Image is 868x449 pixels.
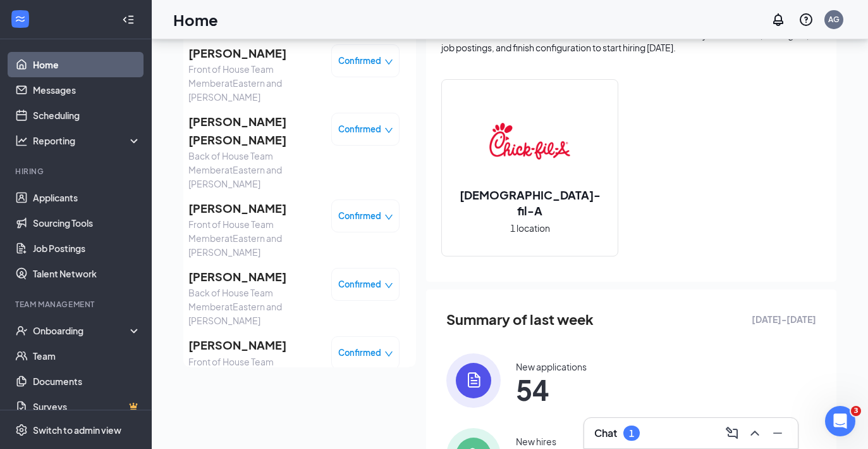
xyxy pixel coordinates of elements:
[188,149,321,191] span: Back of House Team Member at Eastern and [PERSON_NAME]
[33,424,121,436] div: Switch to admin view
[770,426,785,441] svg: Minimize
[15,324,28,337] svg: UserCheck
[828,14,840,25] div: AG
[771,12,786,27] svg: Notifications
[33,210,141,236] a: Sourcing Tools
[510,221,550,235] span: 1 location
[489,101,570,182] img: Chick-fil-A
[516,378,587,401] span: 54
[338,346,381,359] span: Confirmed
[33,134,142,147] div: Reporting
[188,268,321,286] span: [PERSON_NAME]
[442,187,618,218] h2: [DEMOGRAPHIC_DATA]-fil-A
[516,435,556,448] div: New hires
[15,424,28,436] svg: Settings
[188,355,321,396] span: Front of House Team Member at Eastern and [PERSON_NAME]
[33,103,141,128] a: Scheduling
[851,406,861,416] span: 3
[752,312,816,326] span: [DATE] - [DATE]
[594,426,617,440] h3: Chat
[747,426,762,441] svg: ChevronUp
[33,236,141,261] a: Job Postings
[173,9,218,30] h1: Home
[384,350,393,358] span: down
[825,406,855,436] iframe: Intercom live chat
[384,213,393,222] span: down
[384,58,393,66] span: down
[33,77,141,103] a: Messages
[33,261,141,286] a: Talent Network
[338,210,381,222] span: Confirmed
[724,426,740,441] svg: ComposeMessage
[767,423,788,443] button: Minimize
[122,13,135,26] svg: Collapse
[188,199,321,217] span: [PERSON_NAME]
[15,299,138,310] div: Team Management
[745,423,765,443] button: ChevronUp
[798,12,814,27] svg: QuestionInfo
[446,353,501,408] img: icon
[384,126,393,135] span: down
[33,369,141,394] a: Documents
[33,52,141,77] a: Home
[384,281,393,290] span: down
[14,13,27,25] svg: WorkstreamLogo
[188,44,321,62] span: [PERSON_NAME]
[441,28,821,54] div: Here are the brands under this account. Click into a brand to see your locations, managers, job p...
[722,423,742,443] button: ComposeMessage
[33,394,141,419] a: SurveysCrown
[338,278,381,291] span: Confirmed
[15,134,28,147] svg: Analysis
[188,113,321,149] span: [PERSON_NAME] [PERSON_NAME]
[33,324,130,337] div: Onboarding
[188,286,321,327] span: Back of House Team Member at Eastern and [PERSON_NAME]
[338,54,381,67] span: Confirmed
[338,123,381,136] span: Confirmed
[33,185,141,210] a: Applicants
[629,428,634,439] div: 1
[188,62,321,104] span: Front of House Team Member at Eastern and [PERSON_NAME]
[188,336,321,354] span: [PERSON_NAME]
[33,343,141,369] a: Team
[15,166,138,177] div: Hiring
[516,360,587,373] div: New applications
[188,217,321,259] span: Front of House Team Member at Eastern and [PERSON_NAME]
[446,308,594,331] span: Summary of last week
